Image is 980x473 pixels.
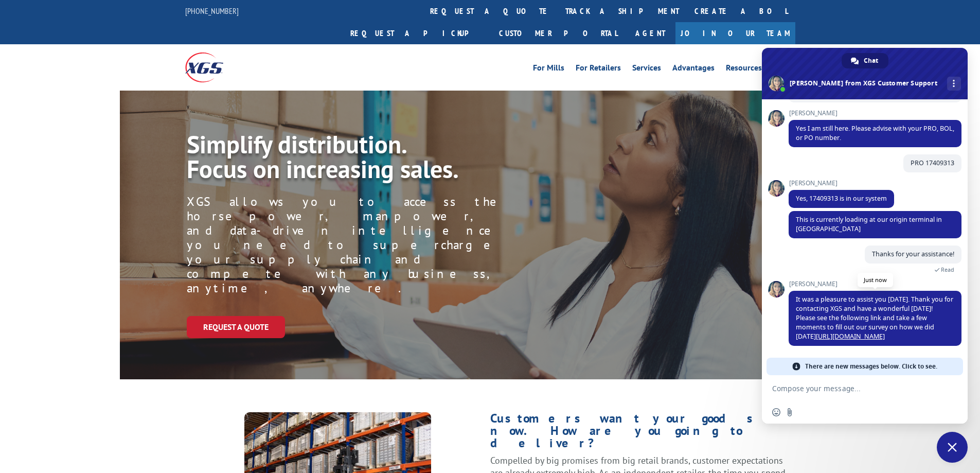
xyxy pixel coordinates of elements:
[675,22,795,44] a: Join Our Team
[632,64,661,75] a: Services
[796,124,954,142] span: Yes I am still here. Please advise with your PRO, BOL, or PO number.
[816,332,885,341] a: [URL][DOMAIN_NAME]
[187,195,514,295] p: XGS allows you to access the horsepower, manpower, and data-driven intelligence you need to super...
[533,64,564,75] a: For Mills
[772,384,935,393] textarea: Compose your message...
[789,180,894,187] span: [PERSON_NAME]
[941,266,954,273] span: Read
[842,53,888,68] div: Chat
[672,64,715,75] a: Advantages
[490,412,795,454] h1: Customers want your goods now. How are you going to deliver?
[796,215,942,233] span: This is currently loading at our origin terminal in [GEOGRAPHIC_DATA]
[789,110,961,117] span: [PERSON_NAME]
[864,53,878,68] span: Chat
[187,132,501,186] h1: Simplify distribution. Focus on increasing sales.
[796,194,887,203] span: Yes, 17409313 is in our system
[576,64,621,75] a: For Retailers
[789,281,961,288] span: [PERSON_NAME]
[937,432,968,463] div: Close chat
[625,22,675,44] a: Agent
[343,22,491,44] a: Request a pickup
[947,77,961,91] div: More channels
[491,22,625,44] a: Customer Portal
[187,316,285,338] a: Request a Quote
[911,159,954,167] span: PRO 17409313
[185,6,239,16] a: [PHONE_NUMBER]
[786,408,794,416] span: Send a file
[872,250,954,258] span: Thanks for your assistance!
[772,408,780,416] span: Insert an emoji
[796,295,953,341] span: It was a pleasure to assist you [DATE]. Thank you for contacting XGS and have a wonderful [DATE]!...
[726,64,762,75] a: Resources
[805,358,937,375] span: There are new messages below. Click to see.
